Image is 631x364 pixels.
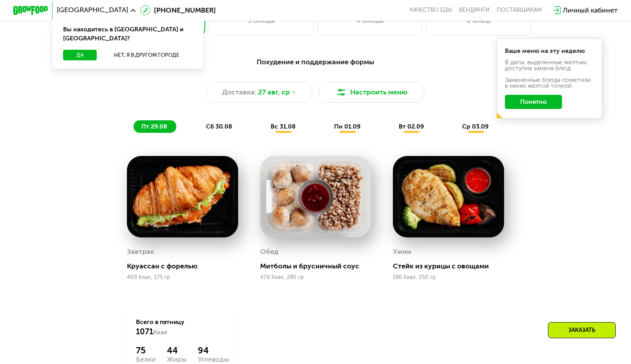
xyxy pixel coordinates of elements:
[260,274,371,281] div: 476 Ккал, 280 гр
[206,123,232,130] span: сб 30.08
[548,322,616,338] div: Заказать
[63,50,97,60] button: Да
[127,262,245,270] div: Круассан с форелью
[399,123,424,130] span: вт 02.09
[136,318,230,337] div: Всего в пятницу
[141,123,167,130] span: пт 29.08
[167,356,187,363] div: Жиры
[497,7,542,14] div: поставщикам
[334,123,360,130] span: пн 01.09
[198,356,229,363] div: Углеводы
[153,328,167,336] span: Ккал
[258,87,290,98] span: 27 авг, ср
[563,5,618,16] div: Личный кабинет
[127,274,238,281] div: 409 Ккал, 175 гр
[393,262,511,270] div: Стейк из курицы с овощами
[136,346,156,356] div: 75
[393,274,504,281] div: 186 Ккал, 250 гр
[52,18,203,50] div: Вы находитесь в [GEOGRAPHIC_DATA] и [GEOGRAPHIC_DATA]?
[505,77,594,89] div: Заменённые блюда пометили в меню жёлтой точкой.
[136,356,156,363] div: Белки
[57,7,128,14] span: [GEOGRAPHIC_DATA]
[127,245,154,259] div: Завтрак
[198,346,229,356] div: 94
[462,123,488,130] span: ср 03.09
[271,123,296,130] span: вс 31.08
[410,7,452,14] a: Качество еды
[260,245,278,259] div: Обед
[459,7,490,14] a: Вендинги
[56,57,575,68] div: Похудение и поддержание формы
[100,50,193,60] button: Нет, я в другом городе
[222,87,257,98] span: Доставка:
[260,262,378,270] div: Митболы и брусничный соус
[319,82,424,103] button: Настроить меню
[136,327,153,336] span: 1071
[505,59,594,71] div: В даты, выделенные желтым, доступна замена блюд.
[393,245,411,259] div: Ужин
[167,346,187,356] div: 44
[505,48,594,54] div: Ваше меню на эту неделю
[505,95,562,109] button: Понятно
[140,5,216,16] a: [PHONE_NUMBER]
